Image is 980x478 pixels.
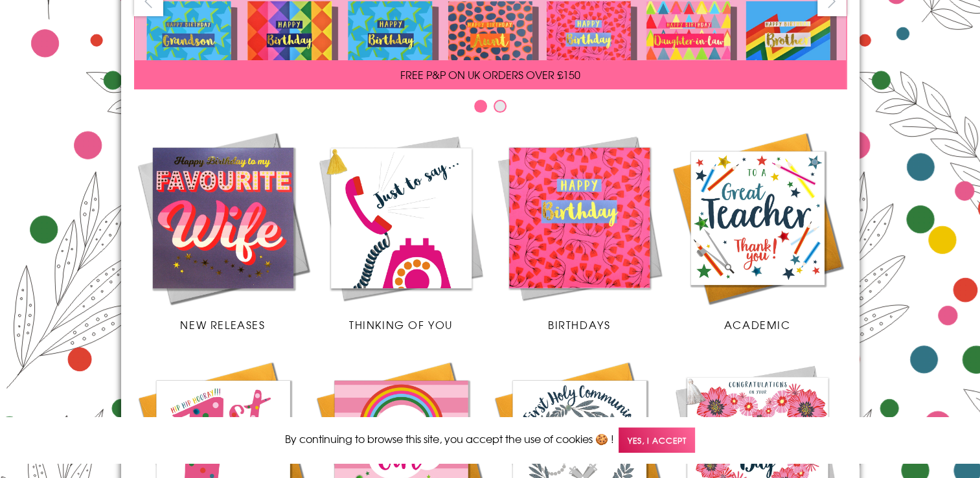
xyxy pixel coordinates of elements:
[490,129,668,332] a: Birthdays
[312,129,490,332] a: Thinking of You
[474,100,487,113] button: Carousel Page 1 (Current Slide)
[548,317,610,332] span: Birthdays
[134,129,312,332] a: New Releases
[134,99,847,119] div: Carousel Pagination
[180,317,265,332] span: New Releases
[668,129,847,332] a: Academic
[724,317,791,332] span: Academic
[619,427,695,453] span: Yes, I accept
[400,67,580,82] span: FREE P&P ON UK ORDERS OVER £150
[349,317,453,332] span: Thinking of You
[494,100,507,113] button: Carousel Page 2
